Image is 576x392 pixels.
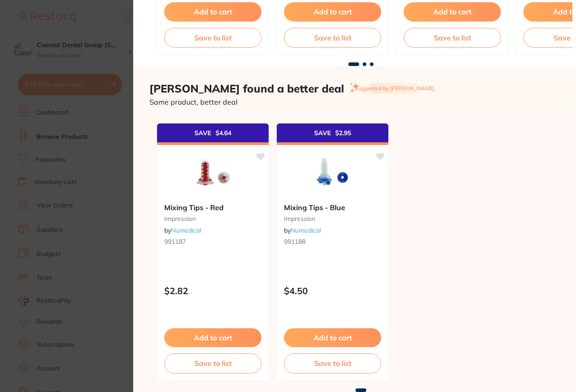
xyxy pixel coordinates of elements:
h2: [PERSON_NAME] found a better deal [149,82,344,95]
button: Add to cart [404,2,501,21]
button: Add to cart [164,2,261,21]
button: Save to list [164,28,261,48]
span: Same product, better deal [149,97,238,106]
span: $ 4.64 [216,129,231,137]
span: $ 2.95 [335,129,351,137]
p: $2.82 [164,286,261,296]
b: Mixing Tips - Blue [284,203,381,211]
p: $4.50 [284,286,381,296]
button: Save to list [284,28,381,48]
button: Save to list [404,28,501,48]
a: Numedical [171,226,201,234]
span: by [164,226,201,234]
span: Suggested by [PERSON_NAME] [355,85,434,92]
small: impression [284,215,381,222]
button: Add to cart [284,2,381,21]
button: Save to list [164,353,261,373]
small: 991188 [284,238,381,245]
img: Mixing Tips - Red [184,151,242,196]
button: Add to cart [284,328,381,347]
button: Save to list [284,353,381,373]
button: Add to cart [164,328,261,347]
span: by [284,226,321,234]
img: Mixing Tips - Blue [303,151,362,196]
span: SAVE [194,129,211,137]
small: impression [164,215,261,222]
b: Mixing Tips - Red [164,203,261,211]
a: Numedical [291,226,321,234]
span: SAVE [314,129,331,137]
small: 991187 [164,238,261,245]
